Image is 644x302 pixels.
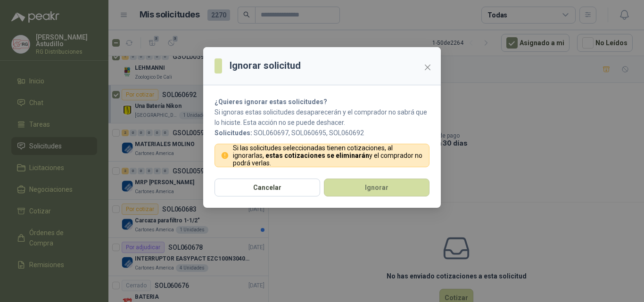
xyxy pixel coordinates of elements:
[324,179,429,196] button: Ignorar
[215,128,429,138] p: SOL060697, SOL060695, SOL060692
[233,144,424,167] p: Si las solicitudes seleccionadas tienen cotizaciones, al ignorarlas, y el comprador no podrá verlas.
[265,152,369,159] strong: estas cotizaciones se eliminarán
[215,107,429,128] p: Si ignoras estas solicitudes desaparecerán y el comprador no sabrá que lo hiciste. Esta acción no...
[215,98,327,106] strong: ¿Quieres ignorar estas solicitudes?
[424,64,431,71] span: close
[215,129,252,137] b: Solicitudes:
[230,58,301,73] h3: Ignorar solicitud
[420,60,435,75] button: Close
[215,179,320,196] button: Cancelar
